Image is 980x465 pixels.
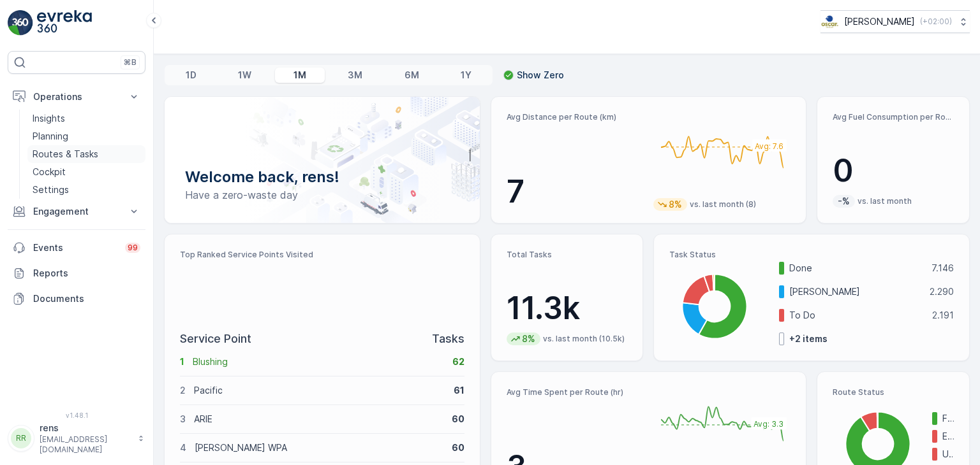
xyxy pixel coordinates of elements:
[789,262,923,275] p: Done
[33,267,140,280] p: Reports
[27,145,145,163] a: Routes & Tasks
[180,384,186,397] p: 2
[194,384,445,397] p: Pacific
[833,387,954,397] p: Route Status
[789,309,924,322] p: To Do
[820,15,839,29] img: basis-logo_rgb2x.png
[27,127,145,145] a: Planning
[942,412,954,425] p: Finished
[180,441,186,454] p: 4
[40,434,131,455] p: [EMAIL_ADDRESS][DOMAIN_NAME]
[348,69,362,82] p: 3M
[33,183,69,196] p: Settings
[11,428,31,448] div: RR
[194,413,443,426] p: ARIE
[8,411,145,419] span: v 1.48.1
[37,10,92,36] img: logo_light-DOdMpM7g.png
[942,448,954,461] p: Undispatched
[690,199,756,210] p: vs. last month (8)
[180,413,186,426] p: 3
[517,69,564,82] p: Show Zero
[942,430,954,443] p: Expired
[833,112,954,122] p: Avg Fuel Consumption per Route (lt)
[33,166,66,178] p: Cockpit
[432,330,464,348] p: Tasks
[452,441,464,454] p: 60
[8,10,33,36] img: logo
[40,422,131,434] p: rens
[33,205,120,218] p: Engagement
[195,441,443,454] p: [PERSON_NAME] WPA
[238,69,251,82] p: 1W
[789,333,828,345] p: + 2 items
[836,195,851,208] p: -%
[33,292,140,305] p: Documents
[507,387,644,397] p: Avg Time Spent per Route (hr)
[33,130,68,143] p: Planning
[33,148,98,161] p: Routes & Tasks
[8,199,145,224] button: Engagement
[33,241,117,254] p: Events
[33,112,65,125] p: Insights
[8,235,145,261] a: Events99
[507,250,628,260] p: Total Tasks
[185,187,459,203] p: Have a zero-waste day
[932,262,954,275] p: 7.146
[543,334,625,344] p: vs. last month (10.5k)
[507,112,644,122] p: Avg Distance per Route (km)
[667,198,683,211] p: 8%
[452,413,464,426] p: 60
[669,250,954,260] p: Task Status
[833,152,954,190] p: 0
[180,355,184,368] p: 1
[124,57,137,68] p: ⌘B
[27,181,145,199] a: Settings
[930,285,954,298] p: 2.290
[186,69,197,82] p: 1D
[507,173,644,211] p: 7
[920,17,952,27] p: ( +02:00 )
[507,289,628,327] p: 11.3k
[180,250,464,260] p: Top Ranked Service Points Visited
[8,286,145,311] a: Documents
[293,69,306,82] p: 1M
[789,285,921,298] p: [PERSON_NAME]
[857,196,912,206] p: vs. last month
[844,15,915,28] p: [PERSON_NAME]
[8,84,145,110] button: Operations
[452,355,464,368] p: 62
[8,261,145,286] a: Reports
[454,384,464,397] p: 61
[8,422,145,455] button: RRrens[EMAIL_ADDRESS][DOMAIN_NAME]
[820,10,970,33] button: [PERSON_NAME](+02:00)
[128,243,138,253] p: 99
[27,163,145,181] a: Cockpit
[185,167,459,187] p: Welcome back, rens!
[33,90,120,103] p: Operations
[932,309,954,322] p: 2.191
[27,110,145,127] a: Insights
[180,330,251,348] p: Service Point
[193,355,444,368] p: Blushing
[461,69,471,82] p: 1Y
[405,69,419,82] p: 6M
[521,333,537,345] p: 8%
